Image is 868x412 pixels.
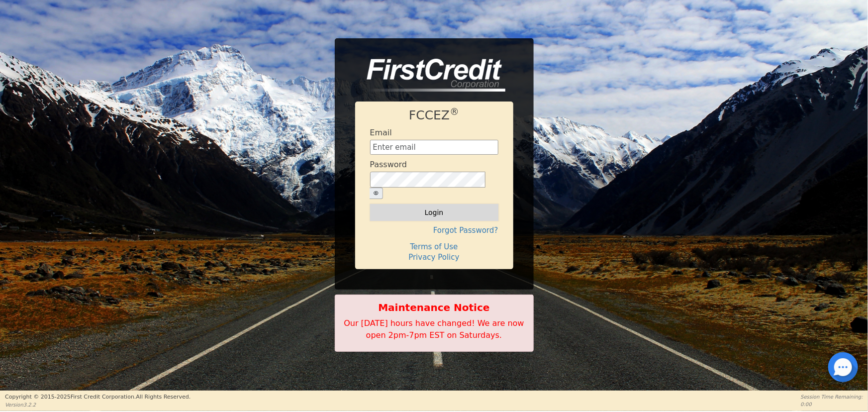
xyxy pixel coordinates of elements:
[340,300,528,315] b: Maintenance Notice
[370,253,498,262] h4: Privacy Policy
[5,393,191,402] p: Copyright © 2015- 2025 First Credit Corporation.
[5,401,191,409] p: Version 3.2.2
[370,204,498,221] button: Login
[370,226,498,235] h4: Forgot Password?
[370,242,498,251] h4: Terms of Use
[370,172,485,188] input: password
[355,59,505,92] img: logo-CMu_cnol.png
[450,106,459,117] sup: ®
[136,394,191,400] span: All Rights Reserved.
[370,128,392,137] h4: Email
[370,160,407,169] h4: Password
[370,140,498,155] input: Enter email
[801,393,863,401] p: Session Time Remaining:
[344,318,524,340] span: Our [DATE] hours have changed! We are now open 2pm-7pm EST on Saturdays.
[801,401,863,408] p: 0:00
[370,108,498,123] h1: FCCEZ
